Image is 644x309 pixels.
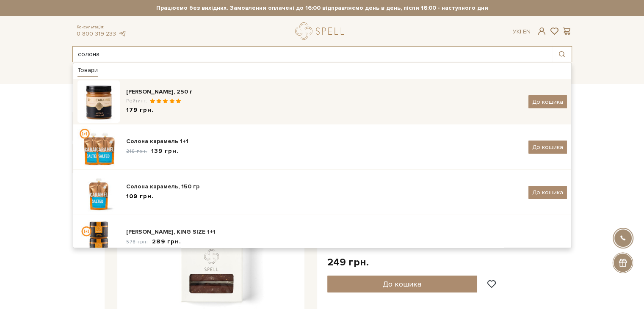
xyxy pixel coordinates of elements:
span: До кошика [383,279,421,289]
a: [PERSON_NAME], KING SIZE 1+1578 грн.289 грн. [73,215,571,260]
img: katalog_pcaramel_ed_new1_1-100x100.jpg [77,171,120,213]
a: Солона карамель, 150 гр109 грн. До кошика [73,170,571,215]
button: До кошика [528,186,567,199]
a: En [523,28,531,35]
div: [PERSON_NAME], 250 г [126,88,522,96]
span: До кошика [532,189,563,196]
span: | [520,28,521,35]
img: katalog_caramel_ed_new3-100x100.jpg [77,216,120,259]
div: 249 грн. [327,256,369,269]
button: До кошика [327,276,478,292]
span: Рейтинг: [126,98,149,104]
button: Пошук товару у каталозі [552,47,572,62]
span: 139 грн. [151,147,179,156]
span: 218 грн. [126,148,147,154]
div: [PERSON_NAME], KING SIZE 1+1 [126,228,567,236]
button: До кошика [528,141,567,154]
span: До кошика [532,143,563,151]
span: 179 грн. [126,106,154,115]
div: Ук [513,28,531,36]
div: Солона карамель 1+1 [126,137,522,146]
img: img_8968-100x100.jpeg [77,126,120,168]
span: До кошика [532,98,563,105]
a: 0 800 319 233 [77,30,116,37]
span: 578 грн. [126,238,148,245]
img: solona-100x100.jpg [77,80,120,123]
a: Солона карамель 1+1218 грн.139 грн. До кошика [73,124,571,169]
a: [PERSON_NAME], 250 гРейтинг:179 грн. До кошика [73,79,571,124]
a: telegram [118,30,127,37]
div: Товари [77,66,98,77]
input: Пошук товару у каталозі [73,47,552,62]
button: До кошика [528,95,567,108]
a: Каталог [72,66,105,80]
span: 109 грн. [126,192,154,201]
a: logo [295,22,348,40]
a: Головна [72,94,94,100]
div: Солона карамель, 150 гр [126,182,522,191]
span: Консультація: [77,25,127,30]
strong: Працюємо без вихідних. Замовлення оплачені до 16:00 відправляємо день в день, після 16:00 - насту... [72,4,572,12]
span: 289 грн. [152,237,181,246]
